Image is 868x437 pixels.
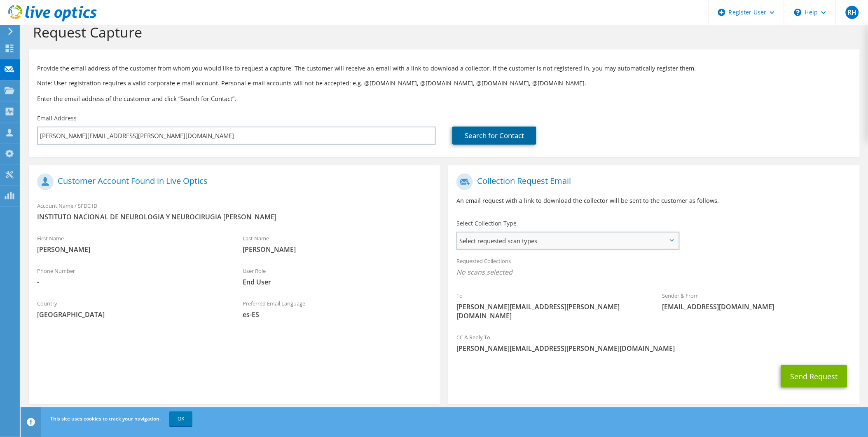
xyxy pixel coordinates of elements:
[234,295,440,323] div: Preferred Email Language
[781,365,847,388] button: Send Request
[448,329,859,357] div: CC & Reply To
[456,344,851,353] span: [PERSON_NAME][EMAIL_ADDRESS][PERSON_NAME][DOMAIN_NAME]
[29,262,234,291] div: Phone Number
[456,174,847,190] h1: Collection Request Email
[243,245,432,254] span: [PERSON_NAME]
[37,64,852,73] p: Provide the email address of the customer from whom you would like to request a capture. The cust...
[654,287,860,315] div: Sender & From
[456,219,517,228] label: Select Collection Type
[37,245,226,254] span: [PERSON_NAME]
[37,114,77,122] label: Email Address
[234,230,440,258] div: Last Name
[37,79,852,88] p: Note: User registration requires a valid corporate e-mail account. Personal e-mail accounts will ...
[37,174,428,190] h1: Customer Account Found in Live Optics
[234,262,440,291] div: User Role
[794,9,802,16] svg: \n
[456,302,646,320] span: [PERSON_NAME][EMAIL_ADDRESS][PERSON_NAME][DOMAIN_NAME]
[37,277,226,287] span: -
[29,197,440,226] div: Account Name / SFDC ID
[37,94,852,103] h3: Enter the email address of the customer and click “Search for Contact”.
[29,230,234,258] div: First Name
[662,302,852,311] span: [EMAIL_ADDRESS][DOMAIN_NAME]
[50,415,161,422] span: This site uses cookies to track your navigation.
[37,310,226,319] span: [GEOGRAPHIC_DATA]
[846,6,859,19] span: RH
[29,295,234,323] div: Country
[456,268,851,277] span: No scans selected
[243,277,432,287] span: End User
[169,411,192,426] a: OK
[457,233,678,249] span: Select requested scan types
[448,287,654,324] div: To
[456,196,851,205] p: An email request with a link to download the collector will be sent to the customer as follows.
[37,212,432,221] span: INSTITUTO NACIONAL DE NEUROLOGIA Y NEUROCIRUGIA [PERSON_NAME]
[243,310,432,319] span: es-ES
[452,127,536,145] a: Search for Contact
[448,252,859,283] div: Requested Collections
[33,23,852,41] h1: Request Capture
